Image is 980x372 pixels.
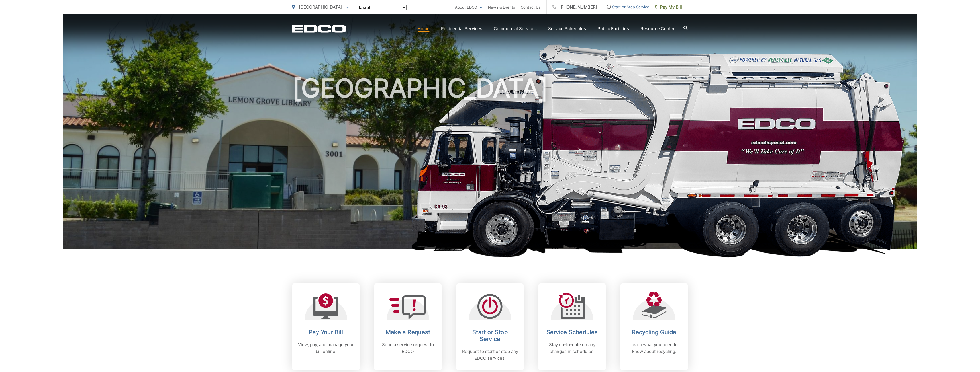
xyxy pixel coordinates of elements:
h2: Service Schedules [544,329,600,336]
a: Residential Services [441,25,482,32]
h2: Recycling Guide [626,329,682,336]
a: Service Schedules Stay up-to-date on any changes in schedules. [538,283,606,370]
p: Stay up-to-date on any changes in schedules. [544,341,600,355]
a: Resource Center [640,25,675,32]
select: Select a language [358,5,407,10]
a: Make a Request Send a service request to EDCO. [374,283,442,370]
a: Contact Us [521,4,541,11]
span: Pay My Bill [655,4,682,11]
a: News & Events [488,4,515,11]
a: Commercial Services [494,25,537,32]
a: EDCD logo. Return to the homepage. [292,25,346,33]
h1: [GEOGRAPHIC_DATA] [292,74,688,254]
p: Send a service request to EDCO. [380,341,436,355]
a: Recycling Guide Learn what you need to know about recycling. [620,283,688,370]
p: Learn what you need to know about recycling. [626,341,682,355]
p: Request to start or stop any EDCO services. [462,348,518,362]
h2: Start or Stop Service [462,329,518,342]
h2: Pay Your Bill [298,329,354,336]
a: Service Schedules [548,25,586,32]
a: Public Facilities [597,25,629,32]
a: About EDCO [455,4,482,11]
h2: Make a Request [380,329,436,336]
span: [GEOGRAPHIC_DATA] [299,4,342,10]
a: Home [418,25,430,32]
a: Pay Your Bill View, pay, and manage your bill online. [292,283,360,370]
p: View, pay, and manage your bill online. [298,341,354,355]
